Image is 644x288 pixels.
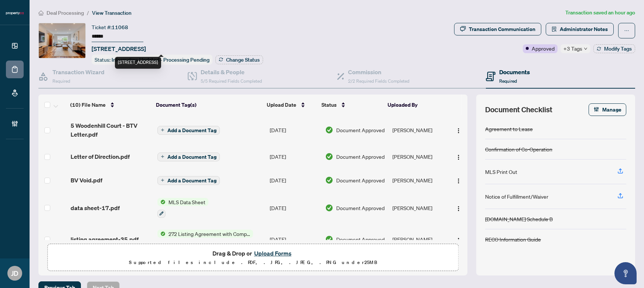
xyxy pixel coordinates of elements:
[167,178,217,183] span: Add a Document Tag
[485,168,517,176] div: MLS Print Out
[336,204,385,212] span: Document Approved
[71,152,130,161] span: Letter of Direction.pdf
[560,23,608,35] span: Administrator Notes
[546,23,614,35] button: Administrator Notes
[71,235,139,244] span: listing agreement-35.pdf
[167,154,217,160] span: Add a Document Tag
[157,230,253,250] button: Status Icon272 Listing Agreement with Company Schedule A
[67,95,153,115] th: (10) File Name
[499,78,517,84] span: Required
[6,11,24,16] img: logo
[157,126,220,135] button: Add a Document Tag
[161,155,164,158] span: plus
[565,8,635,17] article: Transaction saved an hour ago
[563,44,582,53] span: +3 Tags
[157,152,220,161] button: Add a Document Tag
[71,203,120,212] span: data sheet-17.pdf
[325,126,333,134] img: Document Status
[157,176,220,185] button: Add a Document Tag
[167,128,217,133] span: Add a Document Tag
[267,101,296,109] span: Upload Date
[71,176,102,185] span: BV Void.pdf
[336,126,385,134] span: Document Approved
[112,56,209,63] span: Information Updated - Processing Pending
[161,128,164,132] span: plus
[624,28,629,33] span: ellipsis
[157,125,220,135] button: Add a Document Tag
[389,224,449,256] td: [PERSON_NAME]
[157,230,166,238] img: Status Icon
[157,198,208,218] button: Status IconMLS Data Sheet
[212,248,294,258] span: Drag & Drop or
[48,244,458,271] span: Drag & Drop orUpload FormsSupported files include .PDF, .JPG, .JPEG, .PNG under25MB
[215,55,263,64] button: Change Status
[499,68,530,76] h4: Documents
[321,101,337,109] span: Status
[389,192,449,224] td: [PERSON_NAME]
[157,198,166,206] img: Status Icon
[52,78,70,84] span: Required
[456,206,461,212] img: Logo
[92,55,212,65] div: Status:
[456,128,461,134] img: Logo
[584,47,587,51] span: down
[385,95,443,115] th: Uploaded By
[52,68,105,76] h4: Transaction Wizard
[604,46,632,51] span: Modify Tags
[38,10,44,16] span: home
[336,235,385,243] span: Document Approved
[153,95,264,115] th: Document Tag(s)
[325,204,333,212] img: Document Status
[325,152,333,161] img: Document Status
[166,230,253,238] span: 272 Listing Agreement with Company Schedule A
[453,151,464,162] button: Logo
[115,57,161,69] div: [STREET_ADDRESS]
[552,27,557,32] span: solution
[267,115,322,145] td: [DATE]
[602,104,621,116] span: Manage
[593,44,635,53] button: Modify Tags
[71,121,151,139] span: 5 Woodenhill Court - BTV Letter.pdf
[532,44,555,52] span: Approved
[485,125,533,133] div: Agreement to Lease
[453,124,464,136] button: Logo
[336,176,385,184] span: Document Approved
[47,10,84,16] span: Deal Processing
[453,202,464,214] button: Logo
[112,24,128,31] span: 11068
[267,168,322,192] td: [DATE]
[87,8,89,17] li: /
[485,215,553,223] div: [DOMAIN_NAME] Schedule B
[389,168,449,192] td: [PERSON_NAME]
[325,176,333,184] img: Document Status
[336,152,385,161] span: Document Approved
[389,115,449,145] td: [PERSON_NAME]
[267,192,322,224] td: [DATE]
[325,235,333,243] img: Document Status
[157,152,220,161] button: Add a Document Tag
[453,174,464,186] button: Logo
[454,23,541,35] button: Transaction Communication
[318,95,385,115] th: Status
[252,248,294,258] button: Upload Forms
[456,178,461,184] img: Logo
[11,268,18,278] span: JD
[267,145,322,168] td: [DATE]
[348,78,409,84] span: 2/2 Required Fields Completed
[453,233,464,245] button: Logo
[92,10,132,16] span: View Transaction
[267,224,322,256] td: [DATE]
[201,78,262,84] span: 5/5 Required Fields Completed
[226,57,260,62] span: Change Status
[201,68,262,76] h4: Details & People
[70,101,106,109] span: (10) File Name
[485,235,541,243] div: RECO Information Guide
[157,175,220,185] button: Add a Document Tag
[39,23,85,58] img: IMG-W12416944_1.jpg
[348,68,409,76] h4: Commission
[614,262,637,284] button: Open asap
[485,145,552,153] div: Confirmation of Co-Operation
[456,237,461,243] img: Logo
[166,198,208,206] span: MLS Data Sheet
[52,258,454,267] p: Supported files include .PDF, .JPG, .JPEG, .PNG under 25 MB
